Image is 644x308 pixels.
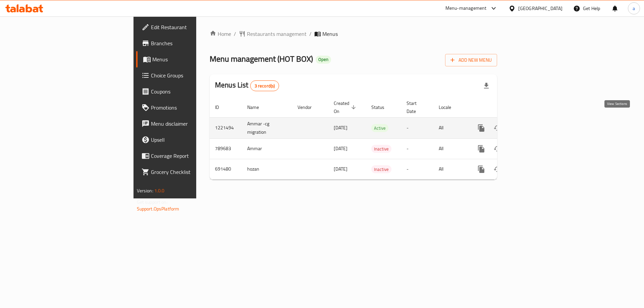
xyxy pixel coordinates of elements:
[518,5,562,12] div: [GEOGRAPHIC_DATA]
[445,54,497,66] button: Add New Menu
[151,23,236,31] span: Edit Restaurant
[433,117,468,138] td: All
[401,159,433,179] td: -
[151,136,236,144] span: Upsell
[468,97,543,118] th: Actions
[473,120,489,136] button: more
[151,71,236,79] span: Choice Groups
[433,138,468,159] td: All
[489,161,505,177] button: Change Status
[136,83,241,100] a: Coupons
[210,30,497,38] nav: breadcrumb
[473,161,489,177] button: more
[152,55,236,63] span: Menus
[445,4,487,12] div: Menu-management
[215,80,279,91] h2: Menus List
[151,104,236,112] span: Promotions
[334,99,358,115] span: Created On
[151,152,236,160] span: Coverage Report
[242,117,292,138] td: Ammar -cg migration
[151,87,236,96] span: Coupons
[371,103,393,111] span: Status
[136,164,241,180] a: Grocery Checklist
[334,165,347,173] span: [DATE]
[137,186,153,195] span: Version:
[334,123,347,132] span: [DATE]
[136,67,241,83] a: Choice Groups
[137,204,179,213] a: Support.OpsPlatform
[309,30,312,38] li: /
[136,51,241,67] a: Menus
[407,99,425,115] span: Start Date
[239,30,307,38] a: Restaurants management
[334,144,347,153] span: [DATE]
[439,103,460,111] span: Locale
[298,103,320,111] span: Vendor
[137,198,168,206] span: Get support on:
[247,30,307,38] span: Restaurants management
[633,5,635,12] span: a
[151,120,236,128] span: Menu disclaimer
[151,39,236,47] span: Branches
[136,116,241,132] a: Menu disclaimer
[242,159,292,179] td: hozan
[489,141,505,157] button: Change Status
[322,30,338,38] span: Menus
[371,145,391,153] span: Inactive
[136,132,241,148] a: Upsell
[136,19,241,35] a: Edit Restaurant
[401,117,433,138] td: -
[433,159,468,179] td: All
[401,138,433,159] td: -
[489,120,505,136] button: Change Status
[210,97,543,180] table: enhanced table
[250,80,279,91] div: Total records count
[242,138,292,159] td: Ammar
[473,141,489,157] button: more
[136,100,241,116] a: Promotions
[371,166,391,173] span: Inactive
[316,57,331,62] span: Open
[251,83,279,89] span: 3 record(s)
[136,35,241,51] a: Branches
[478,78,494,94] div: Export file
[450,56,492,64] span: Add New Menu
[247,103,268,111] span: Name
[136,148,241,164] a: Coverage Report
[151,168,236,176] span: Grocery Checklist
[371,124,388,132] span: Active
[154,186,165,195] span: 1.0.0
[210,51,313,66] span: Menu management ( HOT BOX )
[215,103,228,111] span: ID
[316,56,331,64] div: Open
